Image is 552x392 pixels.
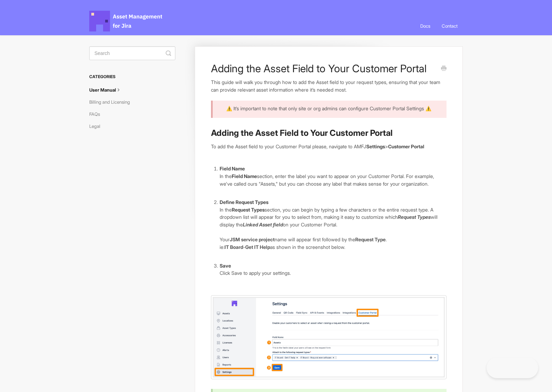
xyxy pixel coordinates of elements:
p: ⚠️ It’s important to note that only site or org admins can configure Customer Portal Settings ⚠️ [220,105,438,112]
iframe: Toggle Customer Support [487,357,538,378]
a: Legal [89,121,105,132]
input: Search [89,46,175,60]
strong: Settings [366,143,385,149]
strong: Save [220,263,231,269]
b: JSM service project [230,236,275,242]
b: Request Type [355,236,386,242]
strong: Define Request Types [220,199,268,205]
p: This guide will walk you through how to add the Asset field to your request types, ensuring that ... [211,78,447,93]
b: IT Board [224,244,243,250]
strong: Request Types [232,207,265,213]
p: In the section, you can begin by typing a few characters or the entire request type. A dropdown l... [220,206,447,228]
p: Click Save to apply your settings. [220,269,447,277]
i: Linked Asset field [243,222,283,227]
strong: Field Name [232,173,257,179]
p: Your name will appear first followed by the . [220,236,447,243]
p: In the section, enter the label you want to appear on your Customer Portal. For example, we've ca... [220,172,447,187]
p: To add the Asset field to your Customer Portal please, navigate to AMFJ > [211,143,447,150]
a: User Manual [89,84,127,95]
a: Billing and Licensing [89,96,135,108]
a: Contact [436,17,463,35]
a: Print this Article [441,65,447,73]
h2: Adding the Asset Field to Your Customer Portal [211,128,447,139]
b: Get IT Help [245,244,270,250]
span: Asset Management for Jira Docs [89,11,163,31]
h3: Categories [89,71,175,83]
strong: Customer Portal [388,143,424,149]
a: Docs [415,17,435,35]
strong: Field Name [220,166,245,171]
i: Request Types [398,214,431,220]
p: ie: - as shown in the screenshot below. [220,243,447,251]
a: FAQs [89,109,105,120]
h1: Adding the Asset Field to Your Customer Portal [211,62,436,75]
img: file-hcrZF5no9P.jpg [211,295,447,380]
